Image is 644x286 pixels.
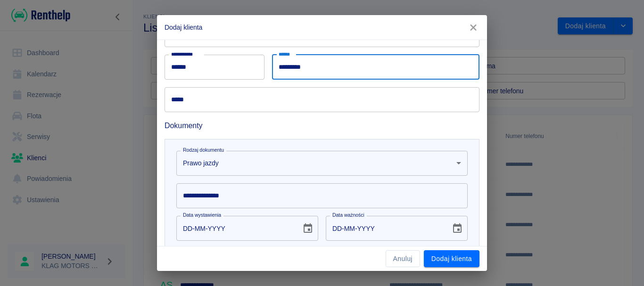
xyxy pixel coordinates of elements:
div: Prawo jazdy [176,151,468,176]
button: Anuluj [386,250,420,268]
button: Dodaj klienta [424,250,479,268]
label: Data wystawienia [183,212,221,219]
label: Data ważności [332,212,364,219]
h6: Dokumenty [165,120,479,131]
button: Choose date [448,219,467,238]
input: DD-MM-YYYY [326,216,444,241]
input: DD-MM-YYYY [176,216,295,241]
label: Rodzaj dokumentu [183,147,224,154]
button: Choose date [298,219,317,238]
h2: Dodaj klienta [157,15,487,40]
